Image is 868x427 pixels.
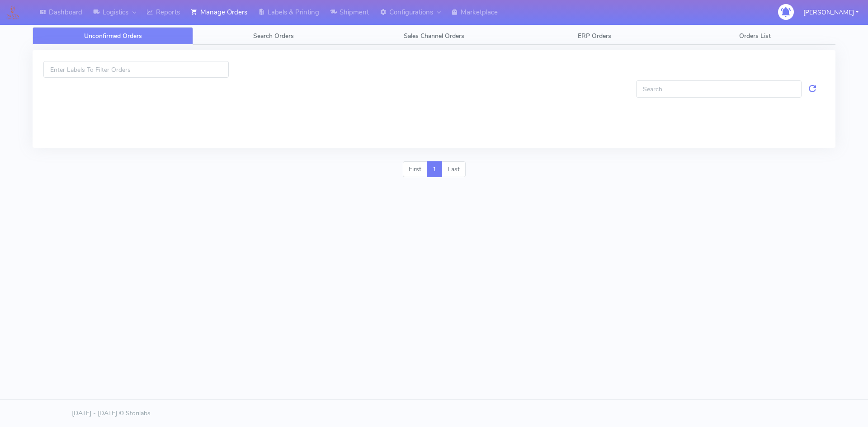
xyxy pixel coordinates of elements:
[578,32,611,40] span: ERP Orders
[84,32,142,40] span: Unconfirmed Orders
[43,61,229,78] input: Enter Labels To Filter Orders
[739,32,771,40] span: Orders List
[427,161,442,178] a: 1
[636,80,802,97] input: Search
[797,3,865,22] button: [PERSON_NAME]
[404,32,464,40] span: Sales Channel Orders
[253,32,294,40] span: Search Orders
[33,27,835,45] ul: Tabs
